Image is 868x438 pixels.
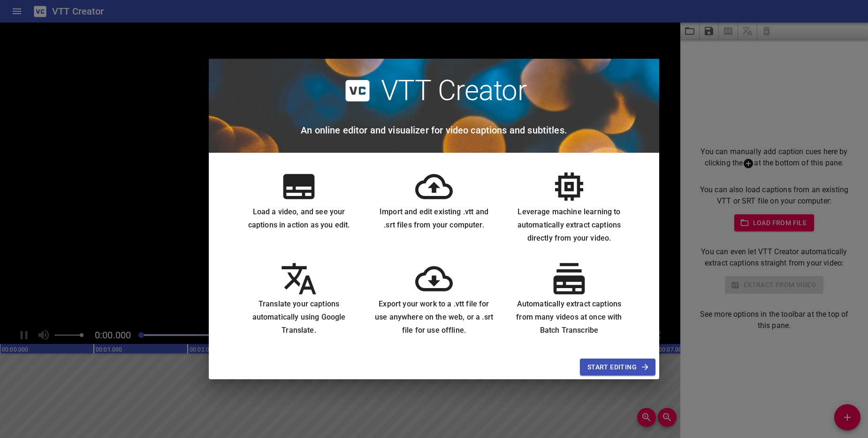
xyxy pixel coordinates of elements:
[301,123,567,138] h6: An online editor and visualizer for video captions and subtitles.
[580,359,655,376] button: Start Editing
[509,297,629,337] h6: Automatically extract captions from many videos at once with Batch Transcribe
[374,205,494,232] h6: Import and edit existing .vtt and .srt files from your computer.
[239,297,359,337] h6: Translate your captions automatically using Google Translate.
[239,205,359,232] h6: Load a video, and see your captions in action as you edit.
[587,361,648,373] span: Start Editing
[509,205,629,245] h6: Leverage machine learning to automatically extract captions directly from your video.
[381,74,527,108] h2: VTT Creator
[374,297,494,337] h6: Export your work to a .vtt file for use anywhere on the web, or a .srt file for use offline.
